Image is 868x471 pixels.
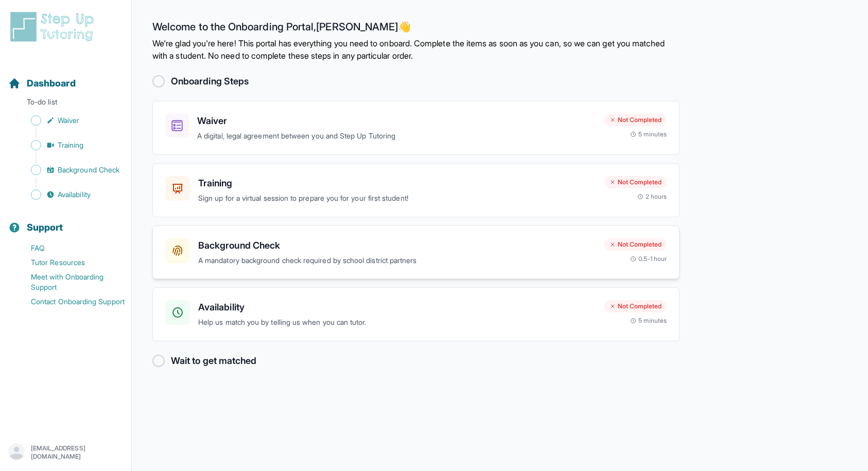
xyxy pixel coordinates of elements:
[58,115,79,126] span: Waiver
[8,255,131,270] a: Tutor Resources
[58,189,91,200] span: Availability
[171,74,249,89] h2: Onboarding Steps
[198,176,596,190] h3: Training
[4,204,127,239] button: Support
[197,130,596,142] p: A digital, legal agreement between you and Step Up Tutoring
[8,187,131,202] a: Availability
[630,130,667,138] div: 5 minutes
[31,444,123,461] p: [EMAIL_ADDRESS][DOMAIN_NAME]
[198,193,596,204] p: Sign up for a virtual session to prepare you for your first student!
[198,300,596,315] h3: Availability
[604,176,667,188] div: Not Completed
[604,300,667,312] div: Not Completed
[630,255,667,263] div: 0.5-1 hour
[4,60,127,95] button: Dashboard
[58,165,119,175] span: Background Check
[198,238,596,253] h3: Background Check
[198,317,596,328] p: Help us match you by telling us when you can tutor.
[198,255,596,267] p: A mandatory background check required by school district partners
[152,37,680,62] p: We're glad you're here! This portal has everything you need to onboard. Complete the items as soo...
[152,21,680,37] h2: Welcome to the Onboarding Portal, [PERSON_NAME] 👋
[152,101,680,155] a: WaiverA digital, legal agreement between you and Step Up TutoringNot Completed5 minutes
[8,113,131,128] a: Waiver
[152,225,680,280] a: Background CheckA mandatory background check required by school district partnersNot Completed0.5...
[8,241,131,255] a: FAQ
[152,163,680,217] a: TrainingSign up for a virtual session to prepare you for your first student!Not Completed2 hours
[8,443,123,462] button: [EMAIL_ADDRESS][DOMAIN_NAME]
[8,138,131,152] a: Training
[58,140,84,150] span: Training
[630,317,667,325] div: 5 minutes
[637,193,667,201] div: 2 hours
[8,294,131,309] a: Contact Onboarding Support
[171,354,256,368] h2: Wait to get matched
[8,163,131,177] a: Background Check
[152,287,680,341] a: AvailabilityHelp us match you by telling us when you can tutor.Not Completed5 minutes
[27,76,76,91] span: Dashboard
[8,270,131,294] a: Meet with Onboarding Support
[604,238,667,251] div: Not Completed
[8,76,76,91] a: Dashboard
[8,10,100,43] img: logo
[604,114,667,126] div: Not Completed
[27,220,63,235] span: Support
[197,114,596,128] h3: Waiver
[4,97,127,111] p: To-do list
